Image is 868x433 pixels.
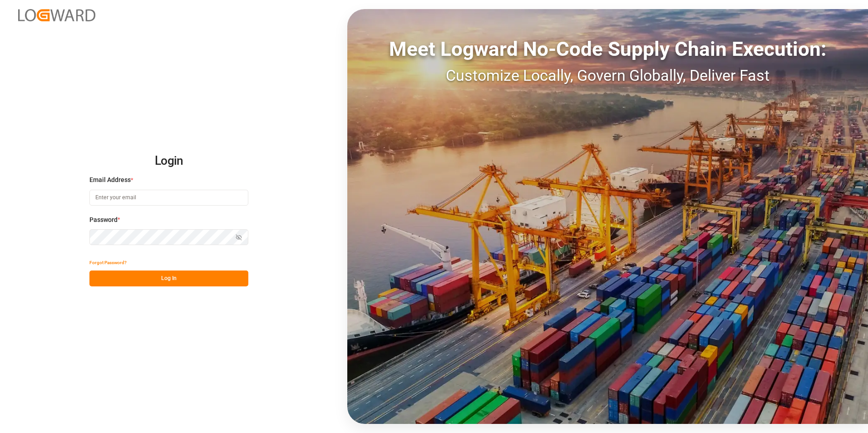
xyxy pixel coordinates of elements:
[89,190,248,206] input: Enter your email
[18,9,95,21] img: Logward_new_orange.png
[89,215,118,225] span: Password
[89,147,248,176] h2: Login
[89,255,127,271] button: Forgot Password?
[89,175,131,185] span: Email Address
[347,34,868,64] div: Meet Logward No-Code Supply Chain Execution:
[89,271,248,286] button: Log In
[347,64,868,87] div: Customize Locally, Govern Globally, Deliver Fast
